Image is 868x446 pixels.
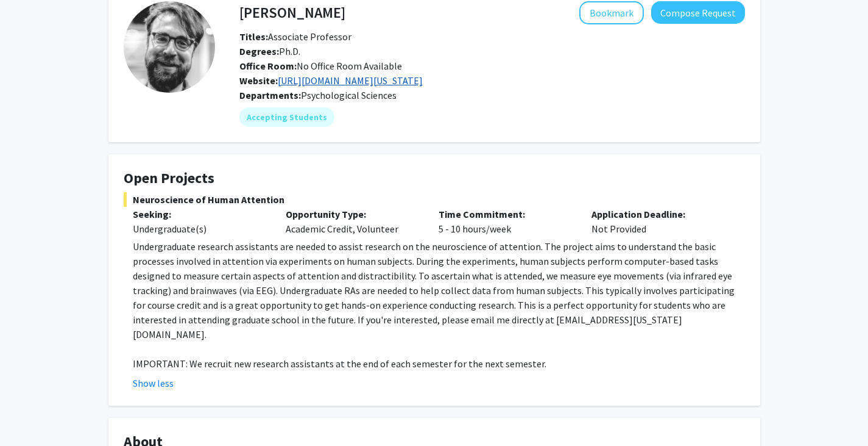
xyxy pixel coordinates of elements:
span: Neuroscience of Human Attention [124,192,745,207]
a: Opens in a new tab [278,74,423,87]
iframe: Chat [9,391,52,437]
div: 5 - 10 hours/week [429,207,582,236]
span: Ph.D. [239,45,300,57]
button: Show less [133,376,174,390]
span: No Office Room Available [239,60,402,72]
button: Add Nicholas Gaspelin to Bookmarks [579,1,644,24]
p: Time Commitment: [439,207,573,221]
div: Not Provided [582,207,735,236]
div: Undergraduate(s) [133,221,267,236]
p: Undergraduate research assistants are needed to assist research on the neuroscience of attention.... [133,239,745,342]
p: IMPORTANT: We recruit new research assistants at the end of each semester for the next semester. [133,356,745,371]
span: Associate Professor [239,31,351,43]
div: Academic Credit, Volunteer [277,207,429,236]
p: Application Deadline: [591,207,726,221]
b: Office Room: [239,60,297,72]
p: Opportunity Type: [286,207,420,221]
b: Departments: [239,89,301,101]
span: Psychological Sciences [301,89,397,101]
b: Degrees: [239,45,279,57]
b: Website: [239,74,278,87]
p: Seeking: [133,207,267,221]
img: Profile Picture [124,1,215,93]
h4: [PERSON_NAME] [239,1,345,24]
b: Titles: [239,31,268,43]
h4: Open Projects [124,170,745,187]
mat-chip: Accepting Students [239,107,334,127]
button: Compose Request to Nicholas Gaspelin [651,1,745,24]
